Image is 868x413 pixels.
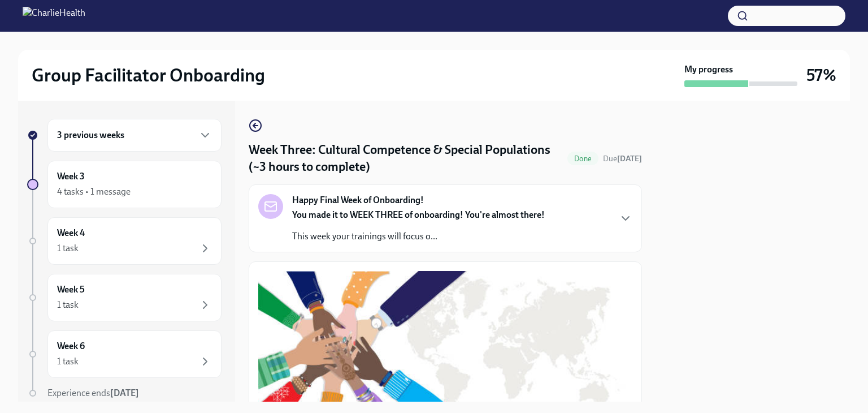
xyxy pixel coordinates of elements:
[57,242,79,255] div: 1 task
[292,230,545,243] p: This week your trainings will focus o...
[806,65,836,85] h3: 57%
[292,194,424,206] strong: Happy Final Week of Onboarding!
[57,129,124,141] h6: 3 previous weeks
[110,388,139,398] strong: [DATE]
[292,209,545,220] strong: You made it to WEEK THREE of onboarding! You're almost there!
[57,299,79,311] div: 1 task
[57,227,85,239] h6: Week 4
[27,217,222,265] a: Week 41 task
[57,283,85,296] h6: Week 5
[617,154,642,164] strong: [DATE]
[57,340,85,352] h6: Week 6
[27,161,222,208] a: Week 34 tasks • 1 message
[249,141,563,175] h4: Week Three: Cultural Competence & Special Populations (~3 hours to complete)
[603,154,642,164] span: Due
[57,355,79,368] div: 1 task
[684,63,733,76] strong: My progress
[47,119,222,152] div: 3 previous weeks
[57,186,131,198] div: 4 tasks • 1 message
[32,64,265,87] h2: Group Facilitator Onboarding
[567,154,598,163] span: Done
[27,330,222,378] a: Week 61 task
[603,153,642,164] span: September 29th, 2025 08:00
[23,7,85,25] img: CharlieHealth
[57,170,85,183] h6: Week 3
[27,274,222,321] a: Week 51 task
[47,388,139,398] span: Experience ends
